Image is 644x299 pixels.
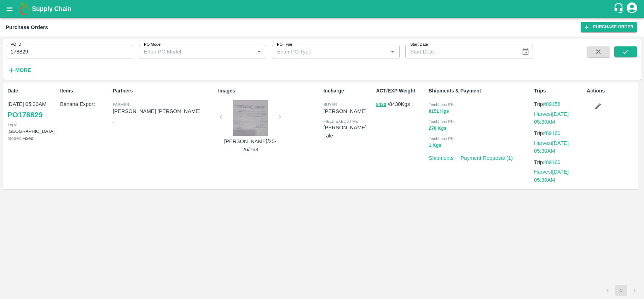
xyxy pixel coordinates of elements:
label: PO ID [11,42,21,47]
a: Shipments [429,155,453,161]
p: Trips [534,87,584,95]
span: buyer [323,102,337,107]
a: Supply Chain [32,4,613,14]
p: Trip [534,100,584,108]
label: PO Model [144,42,162,47]
input: Start Date [405,45,516,58]
p: [PERSON_NAME] [PERSON_NAME] [113,107,215,115]
p: [GEOGRAPHIC_DATA] [7,121,57,135]
p: [PERSON_NAME]/25-26/168 [224,137,277,153]
button: 1 Kgs [429,141,441,149]
div: account of current user [626,1,638,16]
p: [DATE] 05:30AM [7,100,57,108]
a: PO178829 [7,108,42,121]
span: Tembhurni PH [429,102,454,107]
a: #89160 [543,130,561,136]
p: Incharge [323,87,373,95]
span: field executive [323,119,358,123]
a: Payment Requests (1) [460,155,513,161]
button: page 1 [615,285,627,296]
p: Shipments & Payment [429,87,531,95]
span: , [113,119,114,123]
button: 8151 Kgs [429,107,449,115]
a: #89158 [543,101,561,107]
input: Enter PO ID [6,45,133,58]
a: Harvest[DATE] 05:30AM [534,169,569,182]
span: Farmer [113,102,129,107]
button: open drawer [1,1,18,17]
p: Actions [587,87,637,95]
p: Trip [534,158,584,166]
button: Open [388,47,397,56]
span: Model: [7,136,21,141]
button: Open [255,47,264,56]
label: Start Date [410,42,428,47]
a: Purchase Order [581,22,637,32]
span: Tembhurni PH [429,119,454,124]
a: #89160 [543,159,561,165]
p: Items [60,87,110,95]
a: Harvest[DATE] 05:30AM [534,140,569,154]
img: logo [18,2,32,16]
span: Type: [7,122,18,127]
p: / 8430 Kgs [376,100,426,108]
p: [PERSON_NAME] Tale [323,124,373,140]
label: PO Type [277,42,292,47]
p: Partners [113,87,215,95]
input: Enter PO Model [141,47,244,56]
div: | [453,151,458,162]
button: Choose date [519,45,532,58]
input: Enter PO Type [274,47,377,56]
p: Trip [534,129,584,137]
p: ACT/EXP Weight [376,87,426,95]
p: Date [7,87,57,95]
nav: pagination navigation [601,285,641,296]
b: Supply Chain [32,5,71,12]
span: Tembhurni PH [429,136,454,141]
p: [PERSON_NAME] [323,107,373,115]
button: 278 Kgs [429,124,446,132]
p: Fixed [7,135,57,142]
a: Harvest[DATE] 05:30AM [534,111,569,125]
div: Purchase Orders [6,23,48,32]
button: More [6,64,33,76]
p: Banana Export [60,100,110,108]
p: Images [218,87,321,95]
strong: More [15,67,31,73]
div: customer-support [613,2,626,15]
button: 8430 [376,101,386,109]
